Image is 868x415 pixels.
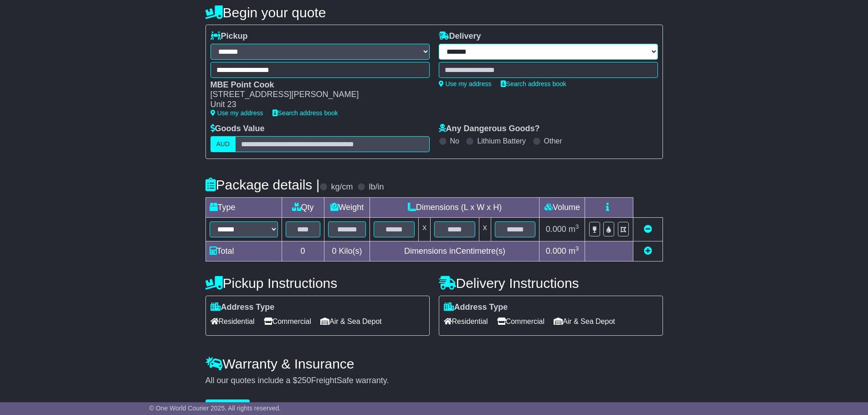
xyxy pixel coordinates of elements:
[419,217,431,241] td: x
[211,314,255,328] span: Residential
[439,31,481,41] label: Delivery
[324,241,370,261] td: Kilo(s)
[205,5,663,20] h4: Begin your quote
[644,246,652,256] a: Add new item
[298,376,311,385] span: 250
[439,80,492,87] a: Use my address
[205,356,663,371] h4: Warranty & Insurance
[569,225,579,234] span: m
[569,246,579,256] span: m
[477,137,526,145] label: Lithium Battery
[439,124,540,134] label: Any Dangerous Goods?
[575,245,579,252] sup: 3
[369,182,384,192] label: lb/in
[479,217,491,241] td: x
[546,246,566,256] span: 0.000
[211,136,236,152] label: AUD
[546,225,566,234] span: 0.000
[501,80,566,87] a: Search address book
[282,241,324,261] td: 0
[554,314,615,328] span: Air & Sea Depot
[370,197,539,217] td: Dimensions (L x W x H)
[370,241,539,261] td: Dimensions in Centimetre(s)
[497,314,544,328] span: Commercial
[211,302,275,313] label: Address Type
[444,302,508,313] label: Address Type
[332,246,336,256] span: 0
[331,182,353,192] label: kg/cm
[324,197,370,217] td: Weight
[211,80,421,90] div: MBE Point Cook
[211,31,248,41] label: Pickup
[320,314,382,328] span: Air & Sea Depot
[205,276,430,291] h4: Pickup Instructions
[264,314,311,328] span: Commercial
[211,100,421,110] div: Unit 23
[211,124,265,134] label: Goods Value
[539,197,585,217] td: Volume
[205,376,663,386] div: All our quotes include a $ FreightSafe warranty.
[282,197,324,217] td: Qty
[544,137,562,145] label: Other
[211,109,263,117] a: Use my address
[575,223,579,230] sup: 3
[205,177,320,192] h4: Package details |
[205,241,282,261] td: Total
[450,137,459,145] label: No
[205,197,282,217] td: Type
[272,109,338,117] a: Search address book
[644,225,652,234] a: Remove this item
[439,276,663,291] h4: Delivery Instructions
[444,314,488,328] span: Residential
[211,90,421,100] div: [STREET_ADDRESS][PERSON_NAME]
[149,405,281,412] span: © One World Courier 2025. All rights reserved.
